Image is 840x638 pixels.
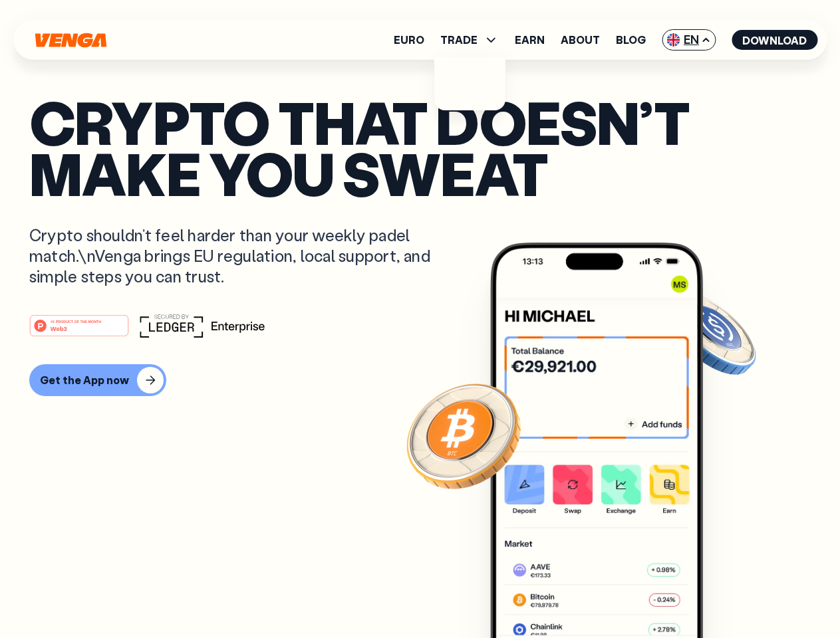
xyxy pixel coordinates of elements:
[663,286,759,381] img: USDC coin
[29,364,166,396] button: Get the App now
[662,29,716,51] span: EN
[404,375,523,495] img: Bitcoin
[394,35,424,45] a: Euro
[666,33,680,47] img: flag-uk
[29,322,129,340] a: #1 PRODUCT OF THE MONTHWeb3
[51,324,67,332] tspan: Web3
[440,35,478,45] span: TRADE
[440,32,499,48] span: TRADE
[515,35,545,45] a: Earn
[29,225,450,287] p: Crypto shouldn’t feel harder than your weekly padel match.\nVenga brings EU regulation, local sup...
[33,33,108,48] svg: Home
[616,35,646,45] a: Blog
[29,96,811,198] p: Crypto that doesn’t make you sweat
[732,30,817,50] button: Download
[29,364,811,396] a: Get the App now
[561,35,600,45] a: About
[40,373,129,387] div: Get the App now
[51,319,101,323] tspan: #1 PRODUCT OF THE MONTH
